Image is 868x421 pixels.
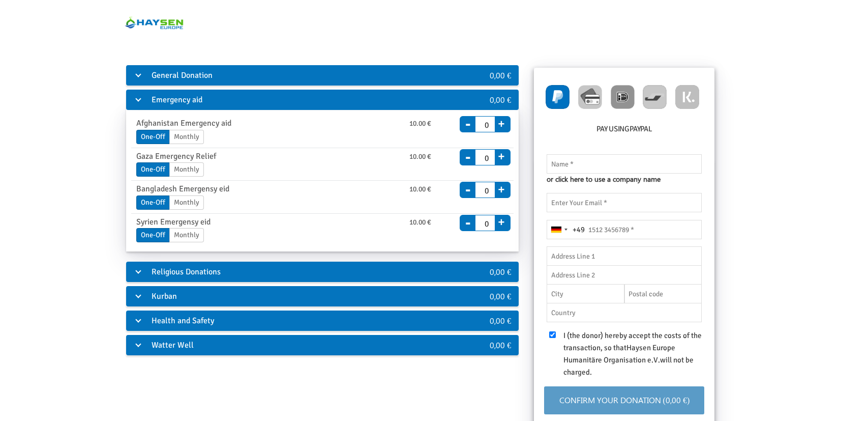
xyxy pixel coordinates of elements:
[573,224,585,236] div: +49
[547,220,585,239] button: Selected country
[495,213,507,228] button: +
[136,228,170,242] label: One-Off
[126,90,454,110] div: Emergency aid
[547,303,702,322] input: Country
[490,315,511,326] span: 0,00 €
[544,386,704,414] button: Confirm your donation (0,00 €)
[490,70,511,80] span: 0,00 €
[409,217,431,228] span: 10.00 €
[126,335,454,355] div: Watter Well
[630,123,652,135] label: PayPal
[460,209,475,223] button: -
[495,181,507,195] button: +
[547,193,702,212] input: Enter Your Email *
[169,130,204,144] label: Monthly
[490,291,511,301] span: 0,00 €
[547,265,702,285] input: Address Line 2
[643,85,667,109] img: Bancontact
[129,183,338,195] div: Bangladesh Emergensy eid
[675,85,699,109] img: S_PT_klarna
[490,340,511,350] span: 0,00 €
[126,65,454,86] div: General Donation
[129,216,338,229] div: Syrien Emergensy eid
[547,246,702,266] input: Address Line 1
[169,162,204,177] label: Monthly
[460,176,475,190] button: -
[129,117,338,130] div: Afghanistan Emergency aid
[495,148,507,162] button: +
[547,154,702,174] input: Name *
[547,174,661,185] span: or click here to use a company name
[169,195,204,210] label: Monthly
[578,85,602,109] img: CardCollection
[563,331,702,377] span: I (the donor) hereby accept the costs of the transaction, so that will not be charged.
[126,311,454,331] div: Health and Safety
[136,162,170,177] label: One-Off
[547,284,624,303] input: City
[136,195,170,210] label: One-Off
[624,284,702,303] input: Postal code
[169,228,204,242] label: Monthly
[126,262,454,282] div: Religious Donations
[546,85,570,109] img: PayPal
[547,220,702,239] input: 1512 3456789 *
[495,115,507,129] button: +
[409,151,431,162] span: 10.00 €
[136,130,170,144] label: One-Off
[126,286,454,306] div: Kurban
[409,184,431,195] span: 10.00 €
[409,118,431,129] span: 10.00 €
[490,266,511,277] span: 0,00 €
[490,94,511,105] span: 0,00 €
[544,123,704,139] h6: Pay using
[129,150,338,163] div: Gaza Emergency Relief
[611,85,635,109] img: Ideal
[460,110,475,124] button: -
[460,143,475,157] button: -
